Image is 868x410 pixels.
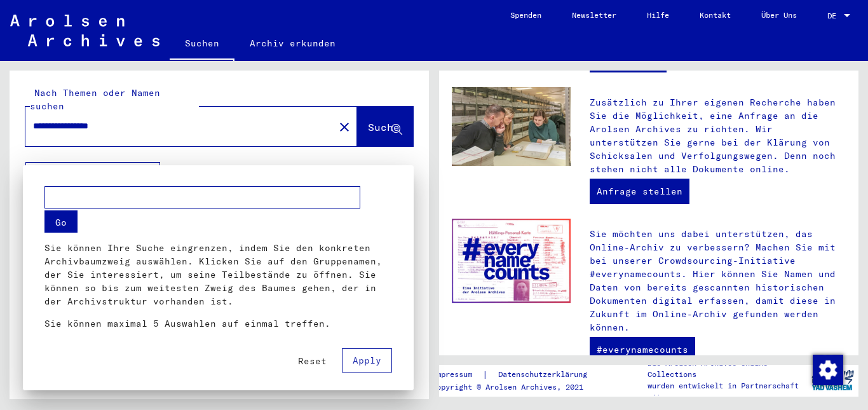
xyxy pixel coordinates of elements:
[342,348,392,372] button: Apply
[812,354,843,385] div: Zustimmung ändern
[353,355,381,366] span: Apply
[44,242,392,308] p: Sie können Ihre Suche eingrenzen, indem Sie den konkreten Archivbaumzweig auswählen. Klicken Sie ...
[298,355,327,367] span: Reset
[44,210,78,233] button: Go
[44,317,392,331] p: Sie können maximal 5 Auswahlen auf einmal treffen.
[813,355,843,385] img: Zustimmung ändern
[288,350,337,372] button: Reset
